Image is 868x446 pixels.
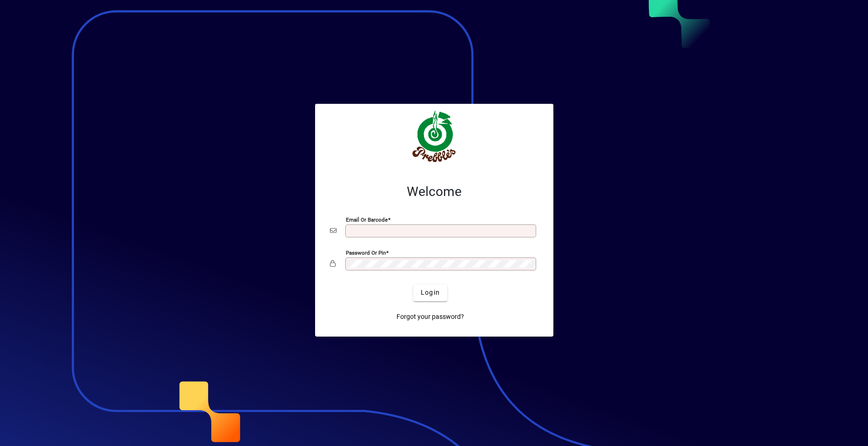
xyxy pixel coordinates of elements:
[346,249,386,256] mat-label: Password or Pin
[397,312,464,322] span: Forgot your password?
[413,284,447,301] button: Login
[330,184,538,200] h2: Welcome
[346,216,388,223] mat-label: Email or Barcode
[393,309,468,325] a: Forgot your password?
[421,288,440,297] span: Login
